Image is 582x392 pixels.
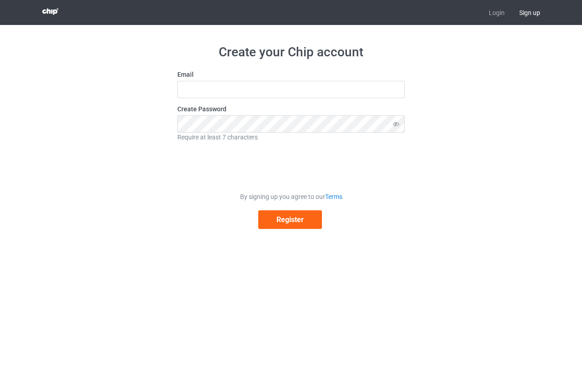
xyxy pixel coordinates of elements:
a: Terms [325,193,342,200]
button: Register [258,210,322,229]
iframe: reCAPTCHA [222,148,360,184]
label: Email [177,70,405,79]
div: Require at least 7 characters [177,133,405,142]
img: 3d383065fc803cdd16c62507c020ddf8.png [42,8,58,15]
div: By signing up you agree to our [177,192,405,201]
label: Create Password [177,104,405,114]
h1: Create your Chip account [177,44,405,60]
